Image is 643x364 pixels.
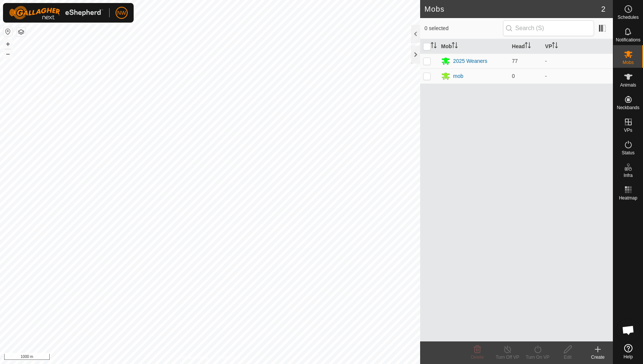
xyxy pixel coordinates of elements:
td: - [542,53,613,69]
p-sorticon: Activate to sort [552,43,558,49]
div: Turn Off VP [492,354,523,361]
td: - [542,69,613,84]
span: 0 [512,73,515,79]
span: Delete [471,355,484,360]
input: Search (S) [503,20,594,36]
button: Reset Map [3,27,12,36]
span: NW [117,9,126,17]
span: Animals [620,83,636,87]
a: Privacy Policy [180,354,209,361]
div: mob [453,72,463,80]
p-sorticon: Activate to sort [431,43,437,49]
span: 77 [512,58,518,64]
a: Help [613,341,643,362]
span: Schedules [617,15,638,20]
span: Infra [623,173,632,178]
span: Mobs [623,60,634,65]
th: VP [542,39,613,54]
th: Head [509,39,542,54]
div: Create [583,354,613,361]
button: + [3,40,12,49]
span: Neckbands [617,105,639,110]
div: Edit [553,354,583,361]
span: 2 [601,3,605,15]
span: 0 selected [425,24,503,32]
button: Map Layers [17,27,26,37]
div: Turn On VP [523,354,553,361]
th: Mob [438,39,509,54]
span: Heatmap [619,196,637,200]
p-sorticon: Activate to sort [452,43,458,49]
span: VPs [624,128,632,133]
div: 2025 Weaners [453,57,488,65]
span: Notifications [616,38,640,42]
p-sorticon: Activate to sort [525,43,531,49]
h2: Mobs [425,5,601,14]
img: Gallagher Logo [9,6,103,20]
a: Open chat [617,319,640,341]
span: Status [622,151,634,155]
a: Contact Us [217,354,239,361]
button: – [3,49,12,58]
span: Help [623,355,633,359]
